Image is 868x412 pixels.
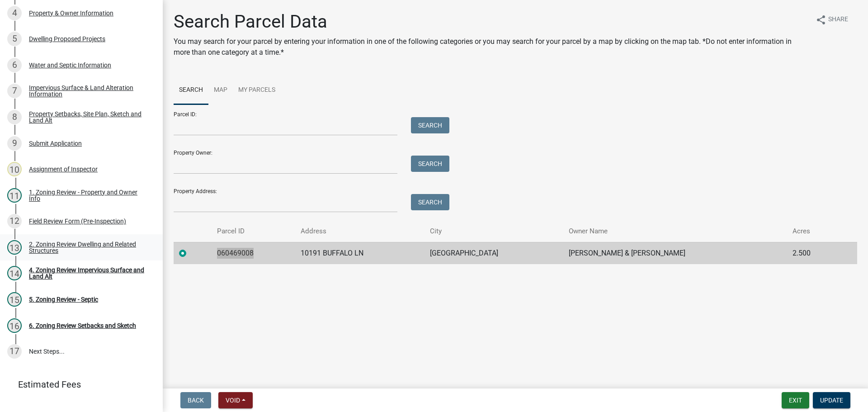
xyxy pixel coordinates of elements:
div: 6 [7,58,22,72]
button: Void [218,392,253,408]
a: Map [208,76,233,105]
th: Owner Name [563,221,787,242]
span: Void [226,397,240,404]
button: Exit [782,392,809,408]
span: Back [188,397,204,404]
button: Search [411,194,449,210]
div: Property Setbacks, Site Plan, Sketch and Land Alt [29,111,148,123]
div: 6. Zoning Review Setbacks and Sketch [29,322,136,329]
div: 15 [7,292,22,307]
div: 8 [7,110,22,124]
div: 14 [7,266,22,280]
div: 2. Zoning Review Dwelling and Related Structures [29,241,148,254]
div: 17 [7,344,22,359]
div: Water and Septic Information [29,62,111,68]
td: 060469008 [212,242,295,264]
div: Assignment of Inspector [29,166,98,172]
div: Dwelling Proposed Projects [29,36,105,42]
th: Address [295,221,425,242]
a: Estimated Fees [7,375,148,393]
div: 5 [7,32,22,46]
button: Update [813,392,850,408]
div: 5. Zoning Review - Septic [29,296,98,303]
div: Impervious Surface & Land Alteration Information [29,85,148,97]
div: 7 [7,84,22,98]
div: 9 [7,136,22,151]
i: share [816,14,826,25]
button: Search [411,117,449,133]
th: City [425,221,563,242]
td: 10191 BUFFALO LN [295,242,425,264]
button: Search [411,156,449,172]
span: Update [820,397,843,404]
p: You may search for your parcel by entering your information in one of the following categories or... [174,36,808,58]
div: 13 [7,240,22,255]
div: Property & Owner Information [29,10,113,16]
span: Share [828,14,848,25]
div: 12 [7,214,22,228]
div: Field Review Form (Pre-Inspection) [29,218,126,224]
div: 4 [7,6,22,20]
th: Parcel ID [212,221,295,242]
div: 4. Zoning Review Impervious Surface and Land Alt [29,267,148,279]
button: shareShare [808,11,855,28]
td: 2.500 [787,242,838,264]
div: 10 [7,162,22,176]
div: 16 [7,318,22,333]
th: Acres [787,221,838,242]
h1: Search Parcel Data [174,11,808,33]
td: [PERSON_NAME] & [PERSON_NAME] [563,242,787,264]
button: Back [180,392,211,408]
div: 1. Zoning Review - Property and Owner Info [29,189,148,202]
div: Submit Application [29,140,82,147]
div: 11 [7,188,22,203]
td: [GEOGRAPHIC_DATA] [425,242,563,264]
a: Search [174,76,208,105]
a: My Parcels [233,76,281,105]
